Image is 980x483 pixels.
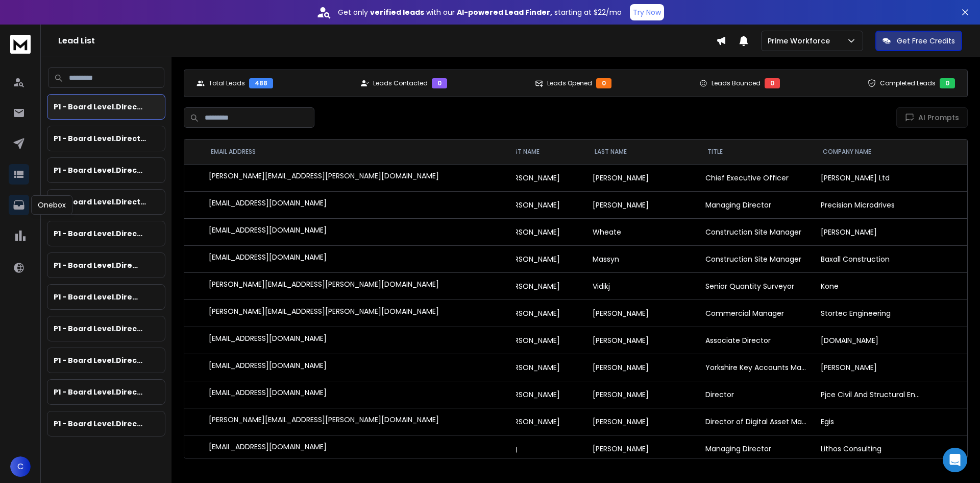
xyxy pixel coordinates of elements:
[54,102,146,112] p: P1 - Board Level.Director - Business Leaders
[54,260,142,270] p: P1 - Board Level.Director - HR
[209,442,510,456] div: [EMAIL_ADDRESS][DOMAIN_NAME]
[699,435,815,462] td: Managing Director
[943,448,967,472] div: Open Intercom Messenger
[815,191,930,218] td: Precision Microdrives
[54,355,145,365] p: P1 - Board Level.Director - Procurement
[699,381,815,408] td: Director
[498,435,586,462] td: Reg
[586,381,699,408] td: [PERSON_NAME]
[338,7,622,17] p: Get only with our starting at $22/mo
[54,292,141,302] p: P1 - Board Level.Director - IT
[54,419,143,429] p: P1 - Board Level.Director - QHSE
[699,272,815,300] td: Senior Quantity Surveyor
[209,360,510,375] div: [EMAIL_ADDRESS][DOMAIN_NAME]
[765,78,780,88] div: 0
[815,300,930,327] td: Stortec Engineering
[54,387,144,397] p: P1 - Board Level.Director - Projects
[54,228,143,239] p: P1 - Board Level.Director - Finance
[498,381,586,408] td: [PERSON_NAME]
[699,408,815,435] td: Director of Digital Asset Management
[498,245,586,272] td: [PERSON_NAME]
[10,35,31,54] img: logo
[633,7,661,17] p: Try Now
[209,415,510,429] div: [PERSON_NAME][EMAIL_ADDRESS][PERSON_NAME][DOMAIN_NAME]
[209,225,510,239] div: [EMAIL_ADDRESS][DOMAIN_NAME]
[815,354,930,381] td: [PERSON_NAME]
[498,272,586,300] td: [PERSON_NAME]
[209,252,510,266] div: [EMAIL_ADDRESS][DOMAIN_NAME]
[54,324,144,334] p: P1 - Board Level.Director - Operations
[586,435,699,462] td: [PERSON_NAME]
[630,4,664,20] button: Try Now
[457,7,552,17] strong: AI-powered Lead Finder,
[249,78,273,88] div: 488
[203,140,516,164] th: EMAIL ADDRESS
[815,164,930,191] td: [PERSON_NAME] Ltd
[373,79,428,87] p: Leads Contacted
[10,456,31,477] button: C
[498,300,586,327] td: [PERSON_NAME]
[547,79,592,87] p: Leads Opened
[586,218,699,245] td: Wheate
[815,218,930,245] td: [PERSON_NAME]
[586,300,699,327] td: [PERSON_NAME]
[498,164,586,191] td: [PERSON_NAME]
[815,327,930,354] td: [DOMAIN_NAME]
[815,140,930,164] th: Company Name
[699,164,815,191] td: Chief Executive Officer
[699,327,815,354] td: Associate Director
[498,140,586,164] th: FIRST NAME
[815,272,930,300] td: Kone
[880,79,936,87] p: Completed Leads
[586,245,699,272] td: Massyn
[209,79,245,87] p: Total Leads
[586,327,699,354] td: [PERSON_NAME]
[815,408,930,435] td: Egis
[209,279,510,293] div: [PERSON_NAME][EMAIL_ADDRESS][PERSON_NAME][DOMAIN_NAME]
[586,408,699,435] td: [PERSON_NAME]
[699,218,815,245] td: Construction Site Manager
[498,191,586,218] td: [PERSON_NAME]
[768,36,834,46] p: Prime Workforce
[54,133,146,144] p: P1 - Board Level.Director - Commercial & Sales
[209,171,510,185] div: [PERSON_NAME][EMAIL_ADDRESS][PERSON_NAME][DOMAIN_NAME]
[586,164,699,191] td: [PERSON_NAME]
[54,197,147,207] p: P1 - Board Level.Director - Engineering & Technical
[596,78,611,88] div: 0
[586,272,699,300] td: Vidikj
[699,140,815,164] th: title
[58,35,716,47] h1: Lead List
[586,354,699,381] td: [PERSON_NAME]
[209,387,510,402] div: [EMAIL_ADDRESS][DOMAIN_NAME]
[586,140,699,164] th: LAST NAME
[699,191,815,218] td: Managing Director
[209,198,510,212] div: [EMAIL_ADDRESS][DOMAIN_NAME]
[815,245,930,272] td: Baxall Construction
[712,79,761,87] p: Leads Bounced
[54,165,143,175] p: P1 - Board Level.Director - Design
[209,333,510,348] div: [EMAIL_ADDRESS][DOMAIN_NAME]
[699,245,815,272] td: Construction Site Manager
[699,354,815,381] td: Yorkshire Key Accounts Manager
[370,7,424,17] strong: verified leads
[940,78,955,88] div: 0
[498,408,586,435] td: [PERSON_NAME]
[896,107,968,128] button: AI Prompts
[815,381,930,408] td: Pjce Civil And Structural Engineers
[498,218,586,245] td: [PERSON_NAME]
[875,31,962,51] button: Get Free Credits
[498,354,586,381] td: [PERSON_NAME]
[432,78,447,88] div: 0
[31,195,72,215] div: Onebox
[699,300,815,327] td: Commercial Manager
[897,36,955,46] p: Get Free Credits
[586,191,699,218] td: [PERSON_NAME]
[209,306,510,320] div: [PERSON_NAME][EMAIL_ADDRESS][PERSON_NAME][DOMAIN_NAME]
[498,327,586,354] td: [PERSON_NAME]
[815,435,930,462] td: Lithos Consulting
